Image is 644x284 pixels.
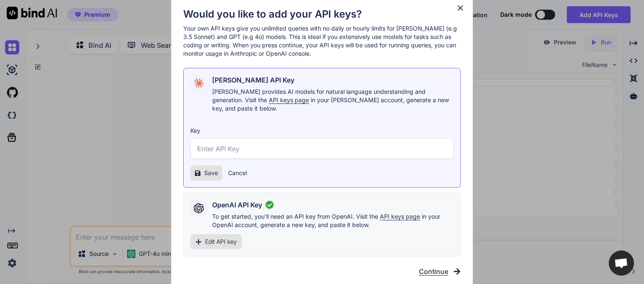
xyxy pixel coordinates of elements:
[190,138,454,159] input: Enter API Key
[190,127,454,135] h3: Key
[419,266,461,276] button: Continue
[212,200,262,210] h2: OpenAI API Key
[190,165,222,181] button: Save
[183,24,461,58] p: Your own API keys give you unlimited queries with no daily or hourly limits for [PERSON_NAME] (e....
[205,238,237,246] span: Edit API key
[609,250,634,276] a: Open chat
[269,96,309,103] span: API keys page
[204,169,218,177] span: Save
[212,88,454,113] p: [PERSON_NAME] provides AI models for natural language understanding and generation. Visit the in ...
[228,169,247,177] button: Cancel
[183,8,461,21] h1: Would you like to add your API keys?
[212,75,294,85] h2: [PERSON_NAME] API Key
[419,266,448,276] span: Continue
[212,212,454,229] p: To get started, you'll need an API key from OpenAI. Visit the in your OpenAI account, generate a ...
[380,213,420,220] span: API keys page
